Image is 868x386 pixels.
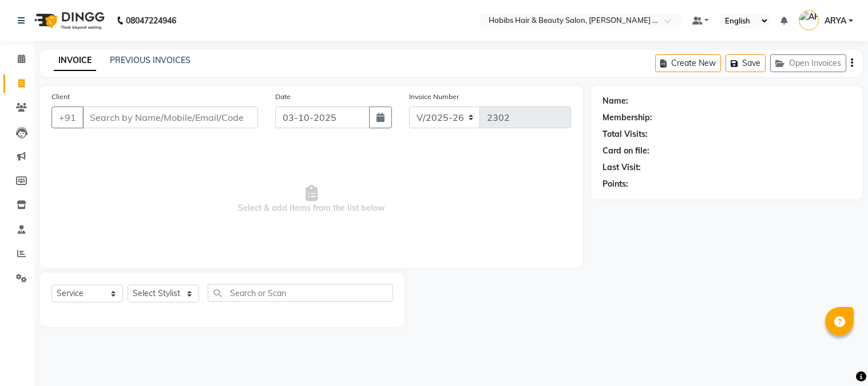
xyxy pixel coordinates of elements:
input: Search or Scan [208,284,393,302]
button: Save [726,54,766,72]
div: Name: [603,95,628,107]
div: Points: [603,178,628,190]
input: Search by Name/Mobile/Email/Code [82,107,258,128]
span: ARYA [825,15,846,27]
label: Date [275,92,291,102]
button: Create New [655,54,721,72]
iframe: chat widget [820,340,857,375]
button: +91 [51,107,84,128]
img: ARYA [799,10,819,30]
a: INVOICE [54,50,96,71]
div: Card on file: [603,145,649,157]
label: Client [51,92,70,102]
span: Select & add items from the list below [51,142,571,257]
a: PREVIOUS INVOICES [110,55,191,65]
b: 08047224946 [126,5,176,37]
div: Total Visits: [603,128,648,140]
label: Invoice Number [409,92,459,102]
div: Membership: [603,112,652,124]
img: logo [29,5,108,37]
button: Open Invoices [770,54,846,72]
div: Last Visit: [603,162,641,174]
